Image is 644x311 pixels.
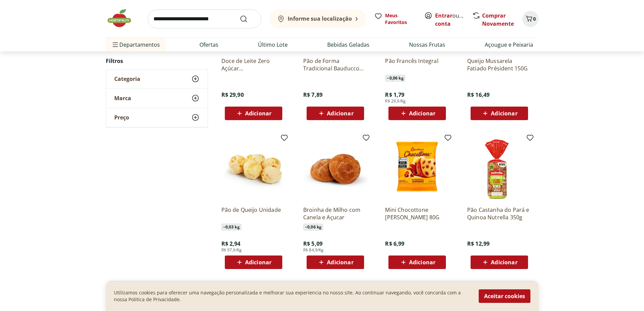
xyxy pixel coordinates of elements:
[467,91,490,98] span: R$ 16,49
[114,75,140,82] span: Categoria
[471,256,528,269] button: Adicionar
[114,289,471,303] p: Utilizamos cookies para oferecer uma navegação personalizada e melhorar sua experiencia no nosso ...
[388,256,446,269] button: Adicionar
[221,240,241,247] span: R$ 2,94
[245,111,271,116] span: Adicionar
[467,206,531,221] a: Pão Castanha do Pará e Quinoa Nutrella 350g
[221,136,286,201] img: Pão de Queijo Unidade
[491,111,517,116] span: Adicionar
[327,111,353,116] span: Adicionar
[199,41,218,49] a: Ofertas
[522,11,539,27] button: Carrinho
[303,136,367,201] img: Broinha de Milho com Canela e Açucar
[240,15,256,23] button: Submit Search
[485,41,533,49] a: Açougue e Peixaria
[114,95,131,102] span: Marca
[533,16,536,22] span: 0
[435,12,465,28] span: ou
[221,224,241,230] span: ~ 0,03 kg
[479,289,530,303] button: Aceitar cookies
[303,57,367,72] a: Pão de Forma Tradicional Bauducco 390g
[245,260,271,265] span: Adicionar
[409,41,445,49] a: Nossas Frutas
[303,206,367,221] a: Broinha de Milho com Canela e Açucar
[269,9,366,28] button: Informe sua localização
[385,91,404,98] span: R$ 1,79
[221,91,244,98] span: R$ 29,90
[385,98,406,104] span: R$ 29,9/Kg
[303,240,323,247] span: R$ 5,09
[435,12,472,27] a: Criar conta
[471,107,528,120] button: Adicionar
[106,8,140,28] img: Hortifruti
[221,206,286,221] a: Pão de Queijo Unidade
[221,57,286,72] a: Doce de Leite Zero Açúcar [GEOGRAPHIC_DATA] 345g
[221,247,242,253] span: R$ 97,9/Kg
[225,107,282,120] button: Adicionar
[327,260,353,265] span: Adicionar
[385,240,404,247] span: R$ 6,99
[111,37,160,53] span: Departamentos
[385,206,449,221] a: Mini Chocottone [PERSON_NAME] 80G
[106,54,208,68] h2: Filtros
[385,136,449,201] img: Mini Chocottone Pacote Bauducco 80G
[258,41,288,49] a: Último Lote
[388,107,446,120] button: Adicionar
[482,12,514,27] a: Comprar Novamente
[467,136,531,201] img: Pão Castanha do Pará e Quinoa Nutrella 350g
[327,41,369,49] a: Bebidas Geladas
[111,37,119,53] button: Menu
[106,69,208,88] button: Categoria
[491,260,517,265] span: Adicionar
[307,107,364,120] button: Adicionar
[288,15,352,22] b: Informe sua localização
[225,256,282,269] button: Adicionar
[106,89,208,108] button: Marca
[385,12,416,26] span: Meus Favoritos
[106,108,208,127] button: Preço
[303,247,324,253] span: R$ 84,9/Kg
[114,114,129,121] span: Preço
[467,57,531,72] a: Queijo Mussarela Fatiado Président 150G
[307,256,364,269] button: Adicionar
[303,224,323,230] span: ~ 0,06 kg
[409,111,435,116] span: Adicionar
[148,9,261,28] input: search
[435,12,452,19] a: Entrar
[467,240,490,247] span: R$ 12,99
[409,260,435,265] span: Adicionar
[303,91,323,98] span: R$ 7,89
[385,57,449,72] a: Pão Francês Integral
[385,75,405,82] span: ~ 0,06 kg
[374,12,416,26] a: Meus Favoritos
